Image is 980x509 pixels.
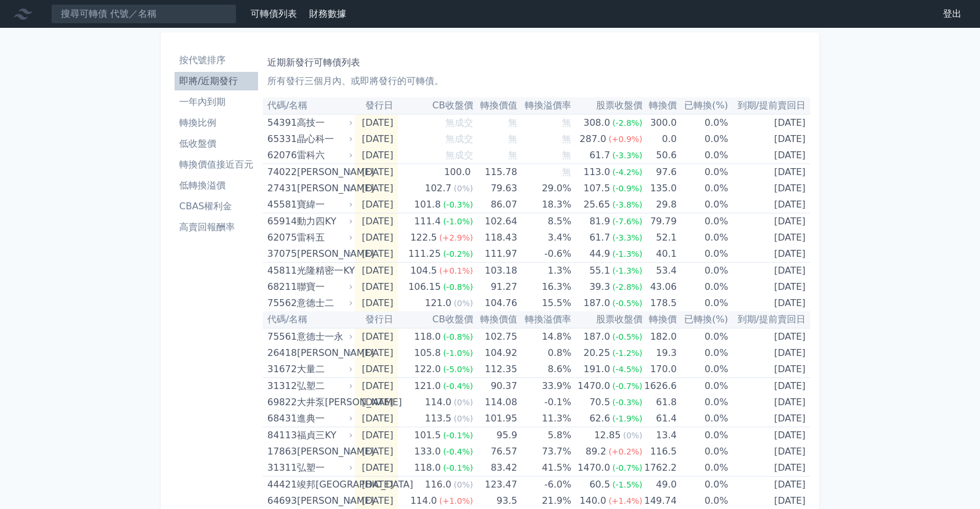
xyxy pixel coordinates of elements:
[355,443,398,460] td: [DATE]
[728,279,810,295] td: [DATE]
[517,230,571,246] td: 3.4%
[443,282,473,292] span: (-0.8%)
[508,150,517,161] span: 無
[454,184,473,193] span: (0%)
[355,131,398,147] td: [DATE]
[677,378,728,395] td: 0.0%
[578,131,609,147] div: 287.0
[643,311,677,328] th: 轉換價
[677,131,728,147] td: 0.0%
[175,74,258,88] li: 即將/近期發行
[445,133,473,144] span: 無成交
[517,378,571,395] td: 33.9%
[297,115,350,131] div: 高技一
[517,263,571,279] td: 1.3%
[643,131,677,147] td: 0.0
[297,213,350,230] div: 動力四KY
[355,263,398,279] td: [DATE]
[398,311,473,328] th: CB收盤價
[267,394,294,410] div: 69822
[175,95,258,109] li: 一年內到期
[398,97,473,114] th: CB收盤價
[443,381,473,391] span: (-0.4%)
[408,230,440,246] div: 122.5
[443,217,473,226] span: (-1.0%)
[581,115,612,131] div: 308.0
[508,117,517,128] span: 無
[355,97,398,114] th: 發行日
[677,477,728,493] td: 0.0%
[175,51,258,70] a: 按代號排序
[728,263,810,279] td: [DATE]
[677,164,728,181] td: 0.0%
[677,328,728,345] td: 0.0%
[643,114,677,131] td: 300.0
[473,279,517,295] td: 91.27
[643,345,677,361] td: 19.3
[309,8,346,19] a: 財務數據
[643,246,677,263] td: 40.1
[263,311,355,328] th: 代碼/名稱
[581,180,612,197] div: 107.5
[728,164,810,181] td: [DATE]
[612,381,643,391] span: (-0.7%)
[355,279,398,295] td: [DATE]
[412,213,443,230] div: 111.4
[728,460,810,477] td: [DATE]
[623,431,642,440] span: (0%)
[517,328,571,345] td: 14.8%
[608,447,642,456] span: (+0.2%)
[473,460,517,477] td: 83.42
[297,361,350,377] div: 大量二
[612,200,643,209] span: (-3.8%)
[517,311,571,328] th: 轉換溢價率
[677,311,728,328] th: 已轉換(%)
[587,230,612,246] div: 61.7
[728,311,810,328] th: 到期/提前賣回日
[355,246,398,263] td: [DATE]
[439,233,473,242] span: (+2.9%)
[728,295,810,311] td: [DATE]
[297,295,350,311] div: 意德士二
[587,147,612,163] div: 61.7
[473,213,517,230] td: 102.64
[297,147,350,163] div: 雷科六
[355,410,398,427] td: [DATE]
[612,365,643,374] span: (-4.5%)
[443,332,473,341] span: (-0.8%)
[728,131,810,147] td: [DATE]
[267,246,294,262] div: 37075
[612,414,643,423] span: (-1.9%)
[297,246,350,262] div: [PERSON_NAME]
[355,164,398,181] td: [DATE]
[267,56,805,70] h1: 近期新發行可轉債列表
[473,295,517,311] td: 104.76
[517,197,571,213] td: 18.3%
[643,295,677,311] td: 178.5
[297,263,350,279] div: 光隆精密一KY
[612,168,643,177] span: (-4.2%)
[412,443,443,460] div: 133.0
[728,378,810,395] td: [DATE]
[728,114,810,131] td: [DATE]
[643,164,677,181] td: 97.6
[562,166,571,177] span: 無
[355,394,398,410] td: [DATE]
[571,97,642,114] th: 股票收盤價
[175,114,258,132] a: 轉換比例
[728,394,810,410] td: [DATE]
[355,114,398,131] td: [DATE]
[423,180,454,197] div: 102.7
[581,197,612,213] div: 25.65
[297,460,350,476] div: 弘塑一
[643,427,677,444] td: 13.4
[677,246,728,263] td: 0.0%
[267,427,294,443] div: 84113
[587,279,612,295] div: 39.3
[412,427,443,443] div: 101.5
[473,311,517,328] th: 轉換價值
[677,410,728,427] td: 0.0%
[728,410,810,427] td: [DATE]
[267,378,294,394] div: 31312
[473,394,517,410] td: 114.08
